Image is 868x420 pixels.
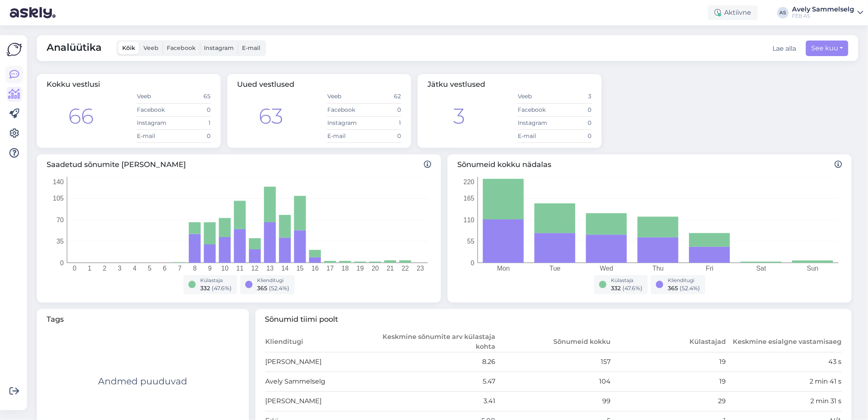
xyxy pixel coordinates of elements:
span: ( 47.6 %) [212,285,232,292]
td: 43 s [727,352,842,372]
img: Askly Logo [7,42,22,57]
span: 365 [257,285,268,292]
td: Veeb [136,90,174,103]
a: Avely SammelselgFEB AS [792,6,863,19]
tspan: 140 [53,178,64,185]
div: 3 [454,100,465,132]
td: 0 [555,116,592,129]
td: Veeb [517,90,555,103]
td: Instagram [517,116,555,129]
td: 1 [364,116,401,129]
tspan: 105 [53,195,64,202]
tspan: 7 [178,265,181,272]
span: 332 [201,285,210,292]
td: 19 [611,352,726,372]
td: 8.26 [380,352,496,372]
tspan: 19 [357,265,364,272]
th: Klienditugi [265,332,380,352]
tspan: 15 [296,265,304,272]
td: 0 [555,129,592,142]
td: 62 [364,90,401,103]
div: FEB AS [792,13,854,19]
tspan: 55 [467,238,474,245]
tspan: 165 [463,195,474,202]
tspan: Sat [756,265,767,272]
tspan: 14 [282,265,289,272]
tspan: Thu [653,265,664,272]
tspan: 16 [311,265,319,272]
span: Sõnumid tiimi poolt [265,314,842,325]
span: Kokku vestlusi [47,80,100,89]
tspan: Mon [497,265,510,272]
td: 0 [555,103,592,116]
tspan: Fri [706,265,714,272]
span: Jätku vestlused [427,80,485,89]
span: ( 52.4 %) [680,285,700,292]
tspan: Sun [807,265,819,272]
button: See kuu [806,41,848,56]
td: 0 [364,103,401,116]
td: 19 [611,372,726,391]
span: Tags [47,314,239,325]
tspan: 21 [387,265,394,272]
td: [PERSON_NAME] [265,391,380,411]
tspan: 1 [88,265,92,272]
td: 2 min 31 s [727,391,842,411]
th: Keskmine esialgne vastamisaeg [727,332,842,352]
span: Veeb [143,44,159,52]
span: Uued vestlused [237,80,294,89]
div: Külastaja [611,277,643,284]
td: Instagram [327,116,364,129]
td: Veeb [327,90,364,103]
td: Facebook [136,103,174,116]
td: Facebook [517,103,555,116]
div: Klienditugi [257,277,290,284]
td: 1 [174,116,211,129]
span: Kõik [122,44,135,52]
tspan: 0 [60,259,64,266]
tspan: 8 [193,265,197,272]
span: 332 [611,285,621,292]
div: Aktiivne [708,5,758,20]
tspan: 4 [133,265,136,272]
tspan: 17 [327,265,334,272]
td: Facebook [327,103,364,116]
td: 104 [496,372,611,391]
tspan: 18 [342,265,349,272]
td: E-mail [327,129,364,142]
span: Sõnumeid kokku nädalas [457,159,842,170]
tspan: 20 [371,265,379,272]
td: 29 [611,391,726,411]
span: 365 [668,285,678,292]
td: Avely Sammelselg [265,372,380,391]
div: Avely Sammelselg [792,6,854,13]
tspan: Tue [550,265,561,272]
tspan: 22 [402,265,409,272]
td: Instagram [136,116,174,129]
span: E-mail [242,44,260,52]
tspan: 11 [236,265,244,272]
span: Facebook [167,44,196,52]
td: [PERSON_NAME] [265,352,380,372]
div: 63 [259,100,283,132]
tspan: 0 [73,265,76,272]
td: E-mail [136,129,174,142]
tspan: 2 [103,265,107,272]
tspan: 220 [463,178,474,185]
td: 3.41 [380,391,496,411]
td: 0 [364,129,401,142]
div: 66 [68,100,94,132]
button: Lae alla [772,44,796,54]
tspan: 5 [148,265,152,272]
td: 0 [174,129,211,142]
tspan: 12 [251,265,259,272]
td: 5.47 [380,372,496,391]
span: Saadetud sõnumite [PERSON_NAME] [47,159,431,170]
tspan: 35 [56,238,64,245]
tspan: 10 [221,265,228,272]
td: 65 [174,90,211,103]
tspan: 3 [118,265,121,272]
tspan: Wed [600,265,613,272]
td: 3 [555,90,592,103]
